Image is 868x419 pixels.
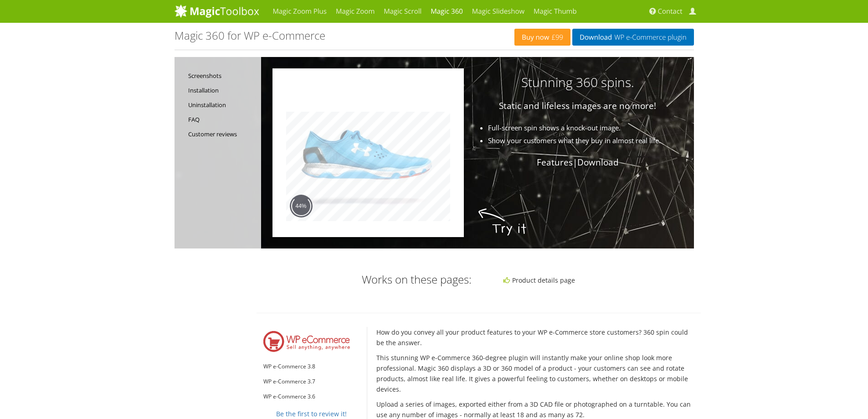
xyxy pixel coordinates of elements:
[261,157,676,168] p: |
[188,98,257,112] a: Uninstallation
[263,361,360,372] li: WP e-Commerce 3.8
[188,127,257,141] a: Customer reviews
[175,4,259,18] img: MagicToolbox.com - Image tools for your website
[537,156,573,168] a: Features
[263,391,360,402] li: WP e-Commerce 3.6
[577,156,619,168] a: Download
[261,75,676,89] h3: Stunning 360 spins.
[288,135,684,146] li: Show your customers what they buy in almost real life.
[376,327,693,348] p: How do you convey all your product features to your WP e-Commerce store customers? 360 spin could...
[276,409,347,418] a: Be the first to review it!
[503,275,692,285] li: Product details page
[263,376,360,387] li: WP e-Commerce 3.7
[188,83,257,98] a: Installation
[612,34,686,41] span: WP e-Commerce plugin
[261,101,676,111] p: Static and lifeless images are no more!
[572,29,693,46] a: DownloadWP e-Commerce plugin
[188,68,257,83] a: Screenshots
[175,30,325,41] h1: Magic 360 for WP e-Commerce
[263,274,472,285] h3: Works on these pages:
[188,112,257,127] a: FAQ
[658,7,683,16] span: Contact
[549,34,563,41] span: £99
[288,123,684,133] li: Full-screen spin shows a knock-out image.
[376,352,693,394] p: This stunning WP e-Commerce 360-degree plugin will instantly make your online shop look more prof...
[514,29,570,46] a: Buy now£99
